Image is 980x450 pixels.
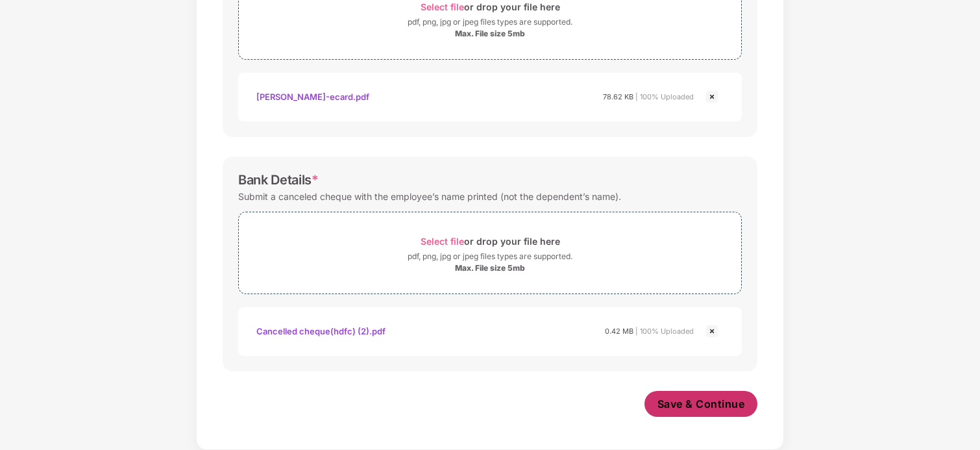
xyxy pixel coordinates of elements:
[635,327,694,336] span: | 100% Uploaded
[239,222,741,284] span: Select fileor drop your file herepdf, png, jpg or jpeg files types are supported.Max. File size 5mb
[408,16,572,29] div: pdf, png, jpg or jpeg files types are supported.
[421,236,464,247] span: Select file
[408,250,572,263] div: pdf, png, jpg or jpeg files types are supported.
[657,397,745,411] span: Save & Continue
[704,323,720,339] img: svg+xml;base64,PHN2ZyBpZD0iQ3Jvc3MtMjR4MjQiIHhtbG5zPSJodHRwOi8vd3d3LnczLm9yZy8yMDAwL3N2ZyIgd2lkdG...
[421,232,560,250] div: or drop your file here
[455,263,525,273] div: Max. File size 5mb
[605,327,633,336] span: 0.42 MB
[238,188,621,205] div: Submit a canceled cheque with the employee’s name printed (not the dependent’s name).
[644,391,758,417] button: Save & Continue
[603,92,633,101] span: 78.62 KB
[256,86,369,108] div: [PERSON_NAME]-ecard.pdf
[455,29,525,39] div: Max. File size 5mb
[635,92,694,101] span: | 100% Uploaded
[704,89,720,105] img: svg+xml;base64,PHN2ZyBpZD0iQ3Jvc3MtMjR4MjQiIHhtbG5zPSJodHRwOi8vd3d3LnczLm9yZy8yMDAwL3N2ZyIgd2lkdG...
[256,320,386,342] div: Cancelled cheque(hdfc) (2).pdf
[421,1,464,12] span: Select file
[238,172,319,188] div: Bank Details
